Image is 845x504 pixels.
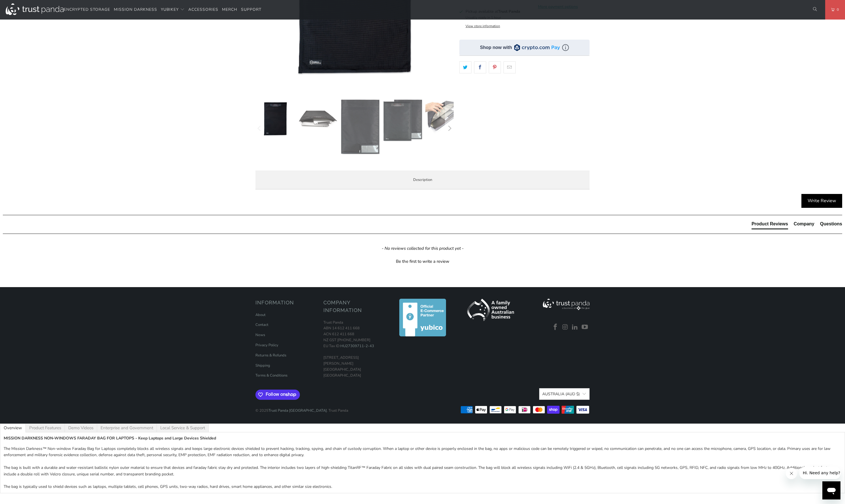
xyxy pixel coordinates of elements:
[4,435,216,441] strong: MISSION DARKNESS NON-WINDOWS FARADAY BAG FOR LAPTOPS - Keep Laptops and Large Devices Shielded
[561,324,569,331] a: Trust Panda Australia on Instagram
[255,402,348,414] p: © 2025 . Trust Panda
[255,322,268,327] a: Contact
[255,312,266,317] a: About
[114,3,157,16] a: Mission Darkness
[29,426,61,430] span: Product Features
[459,61,471,73] a: Share this on Twitter
[255,363,270,368] a: Shipping
[786,468,797,479] iframe: Close message
[255,170,590,189] label: Description
[466,24,500,28] button: View store information
[489,61,501,73] a: Share this on Pinterest
[255,373,287,378] a: Terms & Conditions
[551,324,560,331] a: Trust Panda Australia on Facebook
[752,221,842,232] div: Reviews Tabs
[3,257,842,264] div: Be the first to write a review
[539,388,590,400] button: Australia (AUD $)
[241,7,261,12] span: Support
[581,324,589,331] a: Trust Panda Australia on YouTube
[4,446,841,490] p: The Mission Darkness™ Non-window Faraday Bag for Laptops completely blocks all wireless signals a...
[503,61,516,73] a: Email this to a friend
[340,99,380,155] img: Mission Darkness Non-Window Faraday Bag for Laptops - Trust Panda
[101,426,153,430] span: Enterprise and Government
[160,426,205,430] span: Local Service & Support
[268,408,327,413] a: Trust Panda [GEOGRAPHIC_DATA]
[396,259,449,264] div: Be the first to write a review
[64,7,110,12] span: Encrypted Storage
[474,61,486,73] a: Share this on Facebook
[222,7,237,12] span: Merch
[480,44,512,51] div: Shop now with
[425,99,465,134] img: Mission Darkness Non-Window Faraday Bag for Laptops - Trust Panda
[222,3,237,16] a: Merch
[799,467,840,479] iframe: Message from company
[255,99,264,157] button: Previous
[64,3,261,16] nav: Translation missing: en.navigation.header.main_nav
[255,343,278,348] a: Privacy Policy
[114,7,157,12] span: Mission Darkness
[4,426,22,430] span: Overview
[298,99,338,139] img: Mission Darkness Non-Window Faraday Bag for Laptops - Trust Panda
[459,83,590,102] iframe: Reviews Widget
[241,3,261,16] a: Support
[323,320,386,379] p: Trust Panda ABN 14 612 411 668 ACN 612 411 668 NZ GST [PHONE_NUMBER] EU Tax ID: [STREET_ADDRESS][...
[255,353,286,358] a: Returns & Refunds
[6,3,64,15] img: Trust Panda Australia
[822,481,840,499] iframe: Button to launch messaging window
[571,324,579,331] a: Trust Panda Australia on LinkedIn
[64,3,110,16] a: Encrypted Storage
[801,194,842,208] div: Write Review
[820,221,842,227] div: Questions
[68,426,93,430] span: Demo Videos
[383,99,422,142] img: Mission Darkness Non-Window Faraday Bag for Laptops - Trust Panda
[382,245,464,251] em: - No reviews collected for this product yet -
[161,7,179,12] span: YubiKey
[445,99,454,157] button: Next
[752,221,788,227] div: Product Reviews
[188,7,218,12] span: Accessories
[794,221,814,227] div: Company
[255,332,265,338] a: News
[340,343,374,349] a: HU27309711-2-43
[161,3,185,16] summary: YubiKey
[188,3,218,16] a: Accessories
[835,7,839,13] span: 0
[255,99,295,139] img: Mission Darkness Non-Window Faraday Bag for Laptops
